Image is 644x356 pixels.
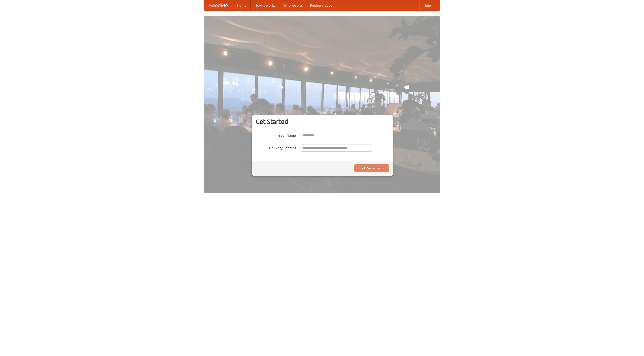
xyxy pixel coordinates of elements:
a: Recipe videos [306,0,336,10]
a: FoodMe [204,0,233,10]
a: Who we are [279,0,306,10]
button: Find Restaurants! [354,164,389,172]
a: Help [419,0,435,10]
label: Delivery Address [256,144,296,150]
a: Home [233,0,251,10]
a: How it works [251,0,279,10]
h3: Get Started [256,118,389,125]
label: Your Name [256,132,296,138]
